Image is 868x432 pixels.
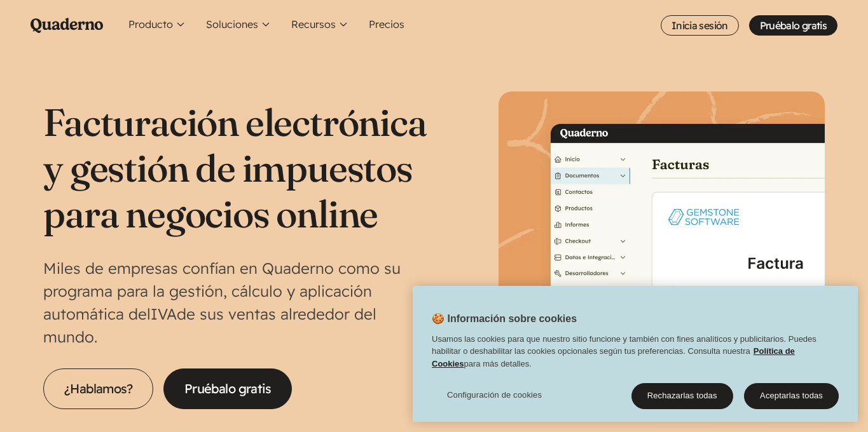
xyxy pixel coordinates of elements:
[413,311,577,333] h2: 🍪 Información sobre cookies
[43,99,434,236] h1: Facturación electrónica y gestión de impuestos para negocios online
[499,91,824,417] img: Interfaz de Quaderno mostrando la página Factura con el distintivo Verifactu
[163,368,292,409] a: Pruébalo gratis
[749,15,837,36] a: Pruébalo gratis
[413,286,858,422] div: 🍪 Información sobre cookies
[151,304,177,323] abbr: Impuesto sobre el Valor Añadido
[661,15,739,36] a: Inicia sesión
[43,257,434,348] p: Miles de empresas confían en Quaderno como su programa para la gestión, cálculo y aplicación auto...
[432,382,557,408] button: Configuración de cookies
[432,346,795,368] a: Política de Cookies
[43,368,153,409] a: ¿Hablamos?
[413,286,858,422] div: Cookie banner
[631,382,733,409] button: Rechazarlas todas
[413,333,858,377] div: Usamos las cookies para que nuestro sitio funcione y también con fines analíticos y publicitarios...
[744,382,839,409] button: Aceptarlas todas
